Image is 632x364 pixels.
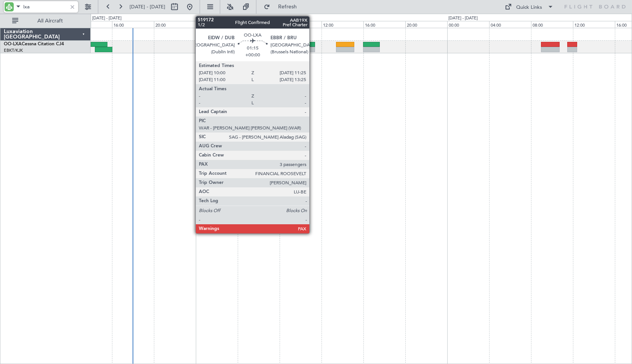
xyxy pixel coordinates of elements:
[272,4,304,10] span: Refresh
[20,18,80,24] span: All Aircraft
[448,15,478,22] div: [DATE] - [DATE]
[4,42,64,46] a: OO-LXACessna Citation CJ4
[363,21,405,28] div: 16:00
[4,42,22,46] span: OO-LXA
[489,21,531,28] div: 04:00
[23,1,67,13] input: A/C (Reg. or Type)
[531,21,573,28] div: 08:00
[516,4,542,11] div: Quick Links
[573,21,615,28] div: 12:00
[112,21,154,28] div: 16:00
[130,3,165,10] span: [DATE] - [DATE]
[4,48,23,53] a: EBKT/KJK
[70,21,112,28] div: 12:00
[280,21,322,28] div: 08:00
[197,15,226,22] div: [DATE] - [DATE]
[405,21,447,28] div: 20:00
[260,1,306,13] button: Refresh
[154,21,196,28] div: 20:00
[447,21,489,28] div: 00:00
[8,15,83,27] button: All Aircraft
[196,21,238,28] div: 00:00
[238,21,280,28] div: 04:00
[322,21,363,28] div: 12:00
[501,1,557,13] button: Quick Links
[92,15,122,22] div: [DATE] - [DATE]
